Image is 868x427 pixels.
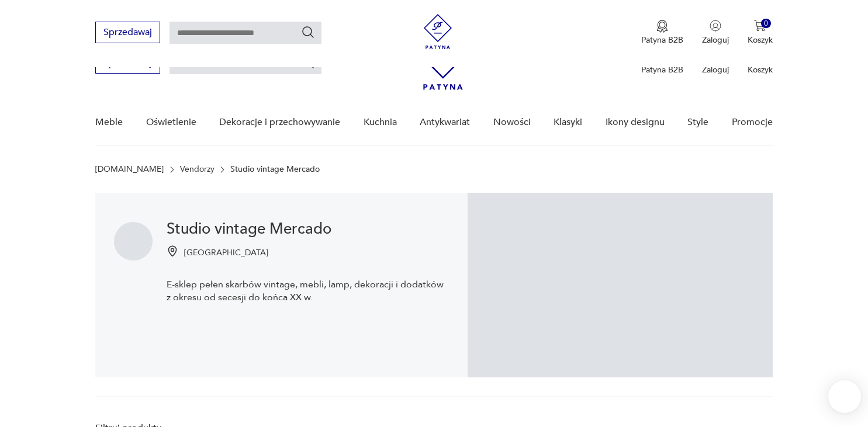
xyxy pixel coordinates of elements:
a: Kuchnia [364,100,397,145]
p: Koszyk [748,64,773,75]
img: Patyna - sklep z meblami i dekoracjami vintage [420,14,455,49]
button: 0Koszyk [748,20,773,46]
button: Patyna B2B [641,20,683,46]
a: Vendorzy [180,165,215,174]
a: Klasyki [554,100,582,145]
p: Patyna B2B [641,34,683,46]
a: [DOMAIN_NAME] [95,165,164,174]
a: Promocje [732,100,773,145]
a: Antykwariat [420,100,470,145]
a: Ikona medaluPatyna B2B [641,20,683,46]
img: Ikona medalu [656,20,668,33]
p: E-sklep pełen skarbów vintage, mebli, lamp, dekoracji i dodatków z okresu od secesji do końca XX w. [167,278,449,304]
a: Nowości [493,100,531,145]
button: Zaloguj [702,20,729,46]
a: Style [687,100,708,145]
iframe: Smartsupp widget button [828,380,861,413]
a: Oświetlenie [146,100,196,145]
p: Patyna B2B [641,64,683,75]
a: Meble [95,100,123,145]
h1: Studio vintage Mercado [167,222,449,236]
p: [GEOGRAPHIC_DATA] [184,247,268,258]
p: Zaloguj [702,34,729,46]
img: Ikona koszyka [754,20,766,32]
a: Sprzedawaj [95,60,160,68]
p: Koszyk [748,34,773,46]
img: Ikonka pinezki mapy [167,245,178,257]
a: Sprzedawaj [95,29,160,37]
a: Dekoracje i przechowywanie [219,100,340,145]
p: Studio vintage Mercado [230,165,320,174]
p: Zaloguj [702,64,729,75]
img: Ikonka użytkownika [710,20,721,32]
button: Sprzedawaj [95,22,160,43]
button: Szukaj [301,25,315,39]
a: Ikony designu [606,100,665,145]
div: 0 [761,19,771,29]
